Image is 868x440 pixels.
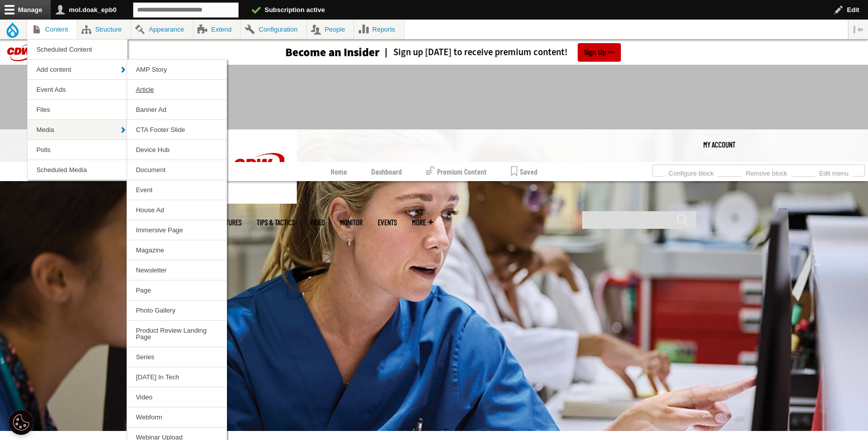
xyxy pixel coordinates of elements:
[412,219,433,226] span: More
[378,219,397,226] a: Events
[127,321,227,347] a: Product Review Landing Page
[28,40,127,59] a: Scheduled Content
[354,20,404,39] a: Reports
[127,347,227,367] a: Series
[307,20,354,39] a: People
[193,20,241,39] a: Extend
[127,60,227,79] a: AMP Story
[127,120,227,139] a: CTA Footer Slide
[742,167,791,178] a: Remove block
[703,129,735,160] a: My Account
[127,220,227,240] a: Immersive Page
[340,219,363,226] a: MonITor
[9,410,34,435] div: Cookie Settings
[703,129,735,160] div: User menu
[127,200,227,220] a: House Ad
[426,162,487,181] a: Premium Content
[28,160,127,180] a: Scheduled Media
[248,47,380,58] a: Become an Insider
[28,80,127,99] a: Event Ads
[127,180,227,200] a: Event
[380,48,568,57] a: Sign up [DATE] to receive premium content!
[77,20,131,39] a: Structure
[127,407,227,427] a: Webform
[371,162,402,181] a: Dashboard
[27,20,77,39] a: Content
[848,20,868,39] button: Vertical orientation
[511,162,537,181] a: Saved
[310,219,325,226] a: Video
[241,20,306,39] a: Configuration
[28,120,127,139] a: Media
[665,167,718,178] a: Configure block
[331,162,347,181] a: Home
[28,100,127,119] a: Files
[127,160,227,180] a: Document
[127,260,227,280] a: Newsletter
[127,280,227,300] a: Page
[285,47,380,58] h3: Become an Insider
[222,196,297,206] a: CDW
[815,167,852,178] a: Edit menu
[257,219,295,226] a: Tips & Tactics
[217,219,242,226] a: Features
[127,367,227,387] a: [DATE] In Tech
[127,301,227,320] a: Photo Gallery
[127,80,227,99] a: Article
[127,240,227,260] a: Magazine
[222,129,297,204] img: Home
[131,20,193,39] a: Appearance
[127,100,227,119] a: Banner Ad
[9,410,34,435] button: Open Preferences
[28,140,127,160] a: Polls
[578,43,621,62] a: Sign Up
[127,140,227,160] a: Device Hub
[127,387,227,407] a: Video
[28,60,127,79] a: Add content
